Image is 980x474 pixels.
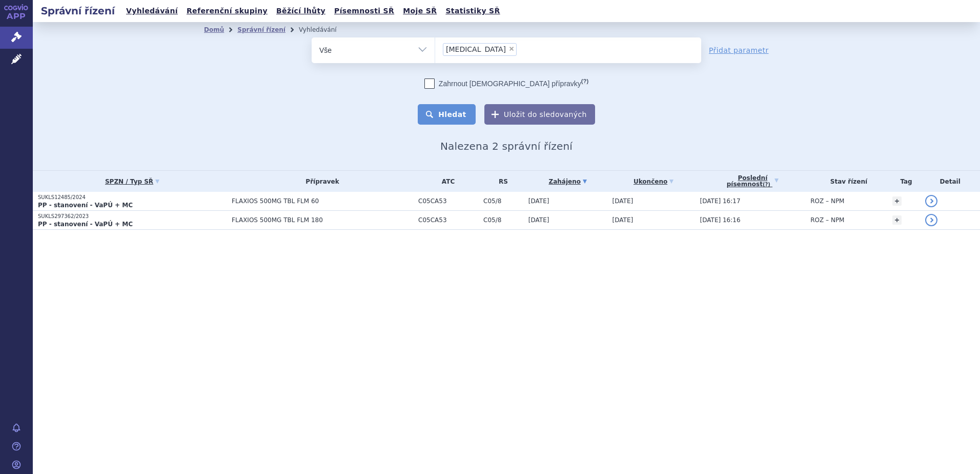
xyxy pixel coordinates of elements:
[273,4,329,18] a: Běžící lhůty
[38,213,227,220] p: SUKLS297362/2023
[232,197,413,205] span: FLAXIOS 500MG TBL FLM 60
[38,202,133,209] strong: PP - stanovení - VaPÚ + MC
[183,4,271,18] a: Referenční skupiny
[299,22,350,37] li: Vyhledávání
[920,171,980,192] th: Detail
[805,171,887,192] th: Stav řízení
[331,4,397,18] a: Písemnosti SŘ
[484,104,595,125] button: Uložit do sledovaných
[810,197,844,205] span: ROZ – NPM
[440,140,573,152] span: Nalezena 2 správní řízení
[700,216,741,224] span: [DATE] 16:16
[810,216,844,224] span: ROZ – NPM
[33,4,123,18] h2: Správní řízení
[612,197,634,205] span: [DATE]
[763,182,770,188] abbr: (?)
[204,26,224,33] a: Domů
[925,195,937,207] a: detail
[478,171,523,192] th: RS
[925,214,937,226] a: detail
[581,78,588,85] abbr: (?)
[446,46,506,53] span: [MEDICAL_DATA]
[612,174,695,189] a: Ukončeno
[38,221,133,228] strong: PP - stanovení - VaPÚ + MC
[418,104,476,125] button: Hledat
[700,197,741,205] span: [DATE] 16:17
[528,216,549,224] span: [DATE]
[700,171,806,192] a: Poslednípísemnost(?)
[418,197,478,205] span: C05CA53
[709,45,769,55] a: Přidat parametr
[38,174,227,189] a: SPZN / Typ SŘ
[413,171,478,192] th: ATC
[528,197,549,205] span: [DATE]
[237,26,285,33] a: Správní řízení
[483,197,523,205] span: C05/8
[418,216,478,224] span: C05CA53
[123,4,181,18] a: Vyhledávání
[520,43,563,55] input: [MEDICAL_DATA]
[612,216,634,224] span: [DATE]
[232,216,413,224] span: FLAXIOS 500MG TBL FLM 180
[38,194,227,201] p: SUKLS12485/2024
[887,171,921,192] th: Tag
[424,78,588,89] label: Zahrnout [DEMOGRAPHIC_DATA] přípravky
[528,174,607,189] a: Zahájeno
[892,215,902,225] a: +
[400,4,440,18] a: Moje SŘ
[227,171,413,192] th: Přípravek
[892,196,902,206] a: +
[442,4,503,18] a: Statistiky SŘ
[483,216,523,224] span: C05/8
[508,46,515,52] span: ×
